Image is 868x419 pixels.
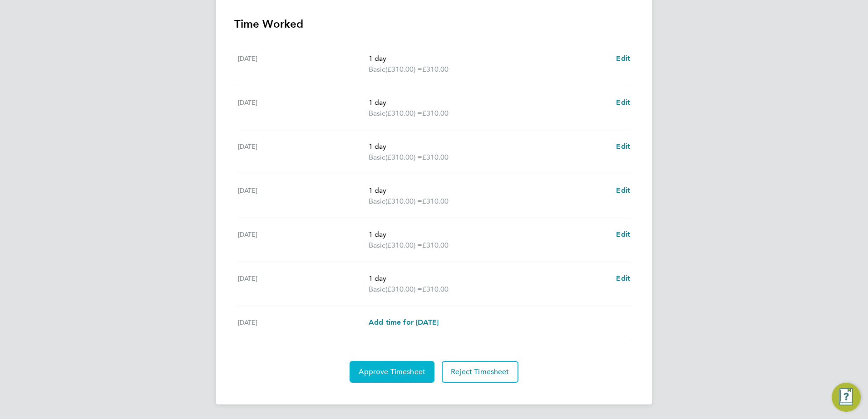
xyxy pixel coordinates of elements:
[369,108,385,119] span: Basic
[369,185,609,196] p: 1 day
[832,383,861,412] button: Engage Resource Center
[369,229,609,240] p: 1 day
[616,141,630,152] a: Edit
[238,229,369,251] div: [DATE]
[369,284,385,295] span: Basic
[442,361,518,383] button: Reject Timesheet
[369,317,439,328] a: Add time for [DATE]
[616,53,630,64] a: Edit
[369,141,609,152] p: 1 day
[422,241,449,249] span: £310.00
[385,241,422,249] span: (£310.00) =
[616,229,630,240] a: Edit
[385,65,422,73] span: (£310.00) =
[369,273,609,284] p: 1 day
[451,367,509,376] span: Reject Timesheet
[359,367,425,376] span: Approve Timesheet
[238,141,369,163] div: [DATE]
[616,97,630,108] a: Edit
[238,97,369,119] div: [DATE]
[369,97,609,108] p: 1 day
[369,64,385,75] span: Basic
[238,185,369,207] div: [DATE]
[385,197,422,205] span: (£310.00) =
[616,186,630,195] span: Edit
[616,142,630,151] span: Edit
[422,65,449,73] span: £310.00
[422,153,449,161] span: £310.00
[422,197,449,205] span: £310.00
[616,273,630,284] a: Edit
[385,109,422,117] span: (£310.00) =
[369,196,385,207] span: Basic
[369,240,385,251] span: Basic
[238,273,369,295] div: [DATE]
[616,274,630,283] span: Edit
[385,285,422,293] span: (£310.00) =
[616,98,630,107] span: Edit
[369,152,385,163] span: Basic
[238,317,369,328] div: [DATE]
[234,17,634,31] h3: Time Worked
[238,53,369,75] div: [DATE]
[616,230,630,239] span: Edit
[350,361,434,383] button: Approve Timesheet
[422,109,449,117] span: £310.00
[616,185,630,196] a: Edit
[369,53,609,64] p: 1 day
[385,153,422,161] span: (£310.00) =
[422,285,449,293] span: £310.00
[369,318,439,326] span: Add time for [DATE]
[616,54,630,63] span: Edit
